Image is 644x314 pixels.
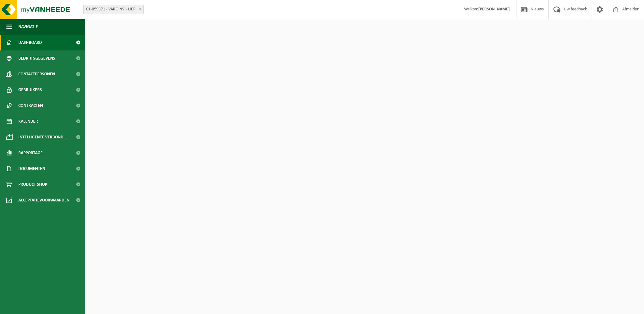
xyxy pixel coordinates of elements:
span: Dashboard [18,35,42,50]
span: Intelligente verbond... [18,129,67,145]
span: Gebruikers [18,82,42,98]
span: Rapportage [18,145,43,161]
span: 01-059371 - VARO NV - LIER [84,5,143,14]
strong: [PERSON_NAME] [478,7,510,12]
span: Contracten [18,98,43,113]
span: Contactpersonen [18,66,55,82]
span: Documenten [18,161,45,177]
span: 01-059371 - VARO NV - LIER [83,5,144,14]
span: Acceptatievoorwaarden [18,192,69,208]
span: Bedrijfsgegevens [18,50,55,66]
span: Product Shop [18,177,47,192]
span: Navigatie [18,19,38,35]
span: Kalender [18,113,38,129]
